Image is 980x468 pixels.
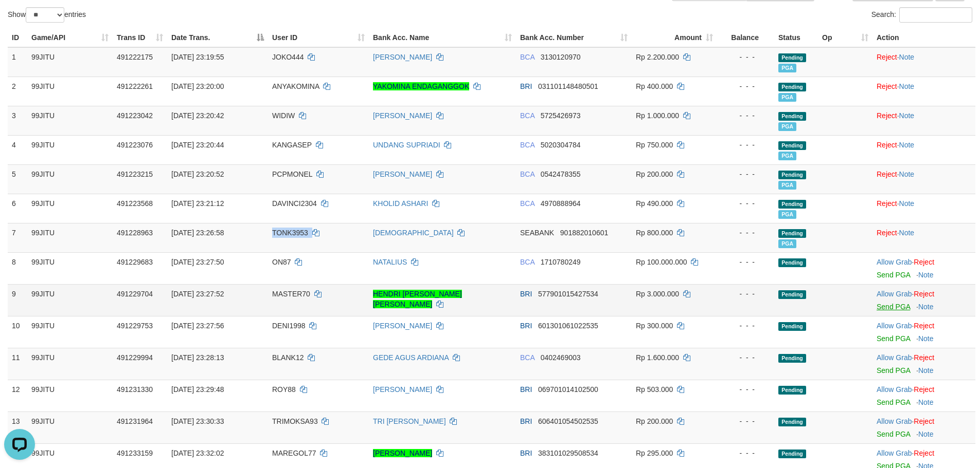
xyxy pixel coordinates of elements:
[8,194,27,223] td: 6
[918,398,934,406] a: Note
[877,385,914,394] span: ·
[914,290,934,298] a: Reject
[721,448,770,458] div: - - -
[721,289,770,299] div: - - -
[117,322,153,330] span: 491229753
[778,93,796,102] span: PGA
[27,316,113,348] td: 99JITU
[520,385,532,394] span: BRI
[871,7,972,23] label: Search:
[778,290,806,299] span: Pending
[636,170,673,178] span: Rp 200.000
[171,290,224,298] span: [DATE] 23:27:52
[272,417,318,425] span: TRIMOKSA93
[8,106,27,135] td: 3
[778,83,806,91] span: Pending
[8,316,27,348] td: 10
[373,170,432,178] a: [PERSON_NAME]
[272,141,312,149] span: KANGASEP
[899,229,915,237] a: Note
[899,141,915,149] a: Note
[27,252,113,284] td: 99JITU
[877,417,912,425] a: Allow Grab
[918,271,934,279] a: Note
[171,199,224,208] span: [DATE] 23:21:12
[872,47,975,77] td: ·
[171,111,224,120] span: [DATE] 23:20:42
[877,229,897,237] a: Reject
[272,449,316,457] span: MAREGOL77
[272,82,319,90] span: ANYAKOMINA
[778,386,806,395] span: Pending
[636,449,673,457] span: Rp 295.000
[171,170,224,178] span: [DATE] 23:20:52
[8,47,27,77] td: 1
[899,7,972,23] input: Search:
[877,258,914,266] span: ·
[636,290,679,298] span: Rp 3.000.000
[373,322,432,330] a: [PERSON_NAME]
[8,348,27,380] td: 11
[171,82,224,90] span: [DATE] 23:20:00
[636,141,673,149] span: Rp 750.000
[171,229,224,237] span: [DATE] 23:26:58
[877,82,897,90] a: Reject
[778,239,796,248] span: PGA
[171,417,224,425] span: [DATE] 23:30:33
[27,194,113,223] td: 99JITU
[27,28,113,47] th: Game/API: activate to sort column ascending
[717,28,774,47] th: Balance
[27,380,113,411] td: 99JITU
[369,28,516,47] th: Bank Acc. Name: activate to sort column ascending
[877,417,914,425] span: ·
[8,380,27,411] td: 12
[778,322,806,331] span: Pending
[117,111,153,120] span: 491223042
[373,353,449,362] a: GEDE AGUS ARDIANA
[914,353,934,362] a: Reject
[27,164,113,194] td: 99JITU
[541,141,581,149] span: Copy 5020304784 to clipboard
[117,290,153,298] span: 491229704
[520,53,534,61] span: BCA
[877,111,897,120] a: Reject
[872,380,975,411] td: ·
[877,290,912,298] a: Allow Grab
[914,449,934,457] a: Reject
[27,106,113,135] td: 99JITU
[541,199,581,208] span: Copy 4970888964 to clipboard
[8,223,27,252] td: 7
[778,181,796,190] span: PGA
[872,164,975,194] td: ·
[778,53,806,62] span: Pending
[27,47,113,77] td: 99JITU
[636,258,687,266] span: Rp 100.000.000
[541,111,581,120] span: Copy 5725426973 to clipboard
[541,258,581,266] span: Copy 1710780249 to clipboard
[520,290,532,298] span: BRI
[721,198,770,209] div: - - -
[778,229,806,238] span: Pending
[373,290,462,308] a: HENDRI [PERSON_NAME] [PERSON_NAME]
[721,352,770,363] div: - - -
[171,449,224,457] span: [DATE] 23:32:02
[520,199,534,208] span: BCA
[4,4,35,35] button: Open LiveChat chat widget
[877,334,910,343] a: Send PGA
[272,322,306,330] span: DENI1998
[520,82,532,90] span: BRI
[520,141,534,149] span: BCA
[877,353,912,362] a: Allow Grab
[171,385,224,394] span: [DATE] 23:29:48
[117,229,153,237] span: 491228963
[872,348,975,380] td: ·
[877,258,912,266] a: Allow Grab
[877,322,912,330] a: Allow Grab
[272,53,304,61] span: JOKO444
[721,321,770,331] div: - - -
[636,82,673,90] span: Rp 400.000
[778,210,796,219] span: PGA
[877,449,912,457] a: Allow Grab
[538,322,598,330] span: Copy 601301061022535 to clipboard
[113,28,167,47] th: Trans ID: activate to sort column ascending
